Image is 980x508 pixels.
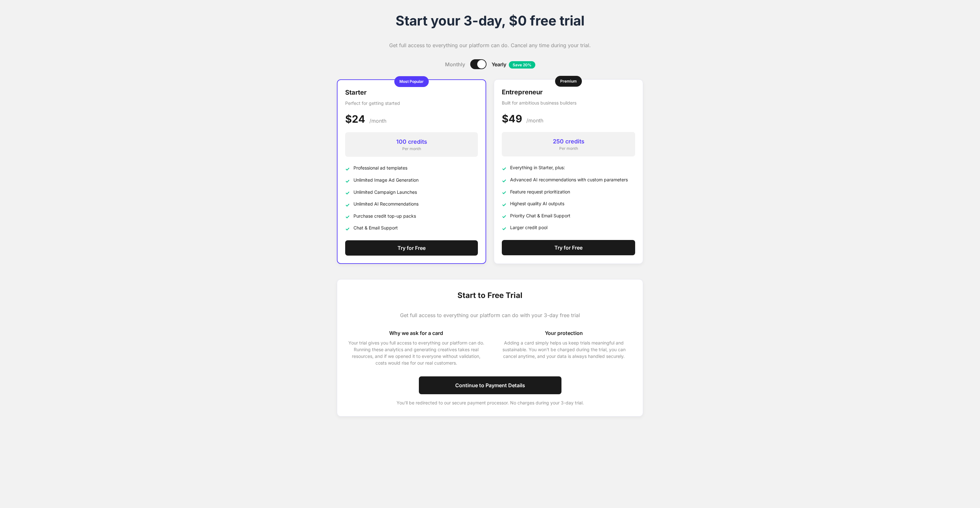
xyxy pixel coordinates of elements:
[509,61,535,69] span: Save 20%
[502,165,506,172] span: ✓
[353,224,398,231] span: Chat & Email Support
[353,177,419,183] span: Unlimited Image Ad Generation
[510,164,565,171] span: Everything in Starter, plus:
[353,189,417,195] span: Unlimited Campaign Launches
[507,146,630,151] div: Per month
[353,213,416,219] span: Purchase credit top-up packs
[502,240,635,255] button: Try for Free
[345,189,350,197] span: ✓
[345,201,350,209] span: ✓
[345,113,365,125] span: $24
[502,201,506,208] span: ✓
[345,165,350,173] span: ✓
[502,87,635,97] h3: Entrepreneur
[510,176,628,183] span: Advanced AI recommendations with custom parameters
[492,61,535,68] span: Yearly
[495,329,633,337] h4: Your protection
[345,240,478,256] button: Try for Free
[350,146,473,152] div: Per month
[507,137,630,146] div: 250 credits
[337,13,643,29] h1: Start your 3-day, $0 free trial
[502,177,506,185] span: ✓
[502,225,506,232] span: ✓
[510,200,564,207] span: Highest quality AI outputs
[347,311,633,319] p: Get full access to everything our platform can do with your 3-day free trial
[353,200,419,207] span: Unlimited AI Recommendations
[510,188,570,195] span: Feature request prioritization
[337,41,643,49] p: Get full access to everything our platform can do. Cancel any time during your trial.
[502,112,522,125] span: $49
[347,339,485,366] p: Your trial gives you full access to everything our platform can do. Running these analytics and g...
[510,224,547,231] span: Larger credit pool
[347,329,485,337] h4: Why we ask for a card
[369,118,386,124] span: /month
[502,189,506,196] span: ✓
[345,225,350,233] span: ✓
[353,164,407,171] span: Professional ad templates
[502,213,506,220] span: ✓
[510,212,570,219] span: Priority Chat & Email Support
[526,117,543,124] span: /month
[502,99,635,106] p: Built for ambitious business builders
[347,399,633,406] p: You'll be redirected to our secure payment processor. No charges during your 3-day trial.
[345,88,478,97] h3: Starter
[445,61,465,68] span: Monthly
[345,177,350,185] span: ✓
[345,100,478,106] p: Perfect for getting started
[495,339,633,359] p: Adding a card simply helps us keep trials meaningful and sustainable. You won't be charged during...
[457,290,523,301] span: Start to Free Trial
[350,137,473,146] div: 100 credits
[345,213,350,221] span: ✓
[419,376,561,394] button: Continue to Payment Details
